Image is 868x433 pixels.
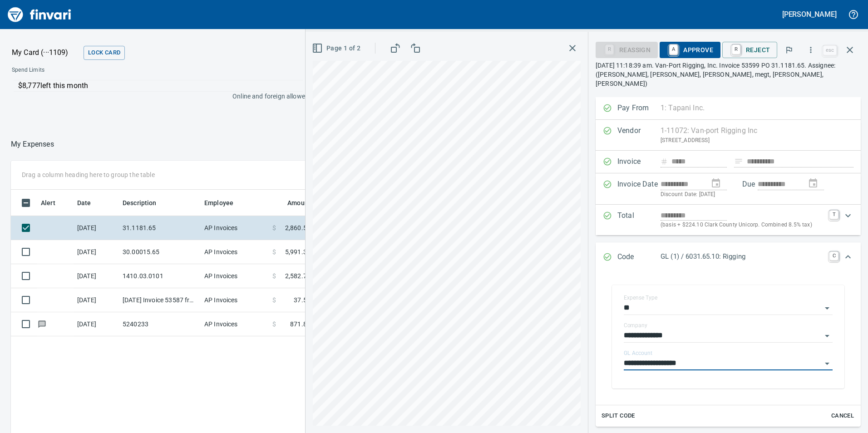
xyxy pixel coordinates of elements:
[285,223,311,232] span: 2,860.54
[74,288,119,312] td: [DATE]
[22,170,155,179] p: Drag a column heading here to group the table
[119,312,201,336] td: 5240233
[37,321,47,327] span: Has messages
[272,320,276,329] span: $
[821,302,833,315] button: Open
[201,216,269,240] td: AP Invoices
[204,197,245,208] span: Employee
[624,350,652,356] label: GL Account
[669,44,678,54] a: A
[801,40,821,60] button: More
[272,295,276,305] span: $
[88,48,120,58] span: Lock Card
[821,357,833,370] button: Open
[272,223,276,232] span: $
[779,40,799,60] button: Flag
[661,251,824,262] p: GL (1) / 6031.65.10: Rigging
[722,42,777,58] button: RReject
[77,197,103,208] span: Date
[660,42,720,58] button: AApprove
[624,295,657,300] label: Expense Type
[201,264,269,288] td: AP Invoices
[599,409,637,423] button: Split Code
[41,197,67,208] span: Alert
[201,240,269,264] td: AP Invoices
[74,264,119,288] td: [DATE]
[596,45,658,53] div: Reassign
[290,320,311,329] span: 871.89
[624,323,647,328] label: Company
[272,271,276,280] span: $
[5,92,309,101] p: Online and foreign allowed
[74,240,119,264] td: [DATE]
[12,47,80,58] p: My Card (···1109)
[285,247,311,256] span: 5,991.34
[276,197,311,208] span: Amount
[294,295,311,305] span: 37.54
[617,210,661,230] p: Total
[123,197,168,208] span: Description
[18,80,303,91] p: $8,777 left this month
[41,197,55,208] span: Alert
[119,288,201,312] td: [DATE] Invoice 53587 from Van-port Rigging Inc (1-11072)
[829,251,838,261] a: C
[830,411,855,421] span: Cancel
[123,197,157,208] span: Description
[77,197,91,208] span: Date
[596,272,861,427] div: Expand
[11,139,54,150] nav: breadcrumb
[602,411,635,421] span: Split Code
[314,43,360,54] span: Page 1 of 2
[119,264,201,288] td: 1410.03.0101
[272,247,276,256] span: $
[596,205,861,235] div: Expand
[828,409,857,423] button: Cancel
[84,46,125,60] button: Lock Card
[204,197,233,208] span: Employee
[11,139,54,150] p: My Expenses
[829,210,838,219] a: T
[596,61,861,88] p: [DATE] 11:18:39 am. Van-Port Rigging, Inc. Invoice 53599 PO 31.1181.65. Assignee: ([PERSON_NAME],...
[596,242,861,272] div: Expand
[12,66,176,75] span: Spend Limits
[821,330,833,342] button: Open
[285,271,311,280] span: 2,582.78
[287,197,311,208] span: Amount
[821,39,861,61] span: Close invoice
[74,216,119,240] td: [DATE]
[201,288,269,312] td: AP Invoices
[667,42,713,58] span: Approve
[74,312,119,336] td: [DATE]
[617,251,661,263] p: Code
[732,44,740,54] a: R
[730,42,770,58] span: Reject
[5,4,74,25] img: Finvari
[780,7,839,21] button: [PERSON_NAME]
[823,45,837,55] a: esc
[119,240,201,264] td: 30.00015.65
[782,10,837,19] h5: [PERSON_NAME]
[661,221,824,230] p: (basis + $224.10 Clark County Unicorp. Combined 8.5% tax)
[119,216,201,240] td: 31.1181.65
[201,312,269,336] td: AP Invoices
[310,40,364,57] button: Page 1 of 2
